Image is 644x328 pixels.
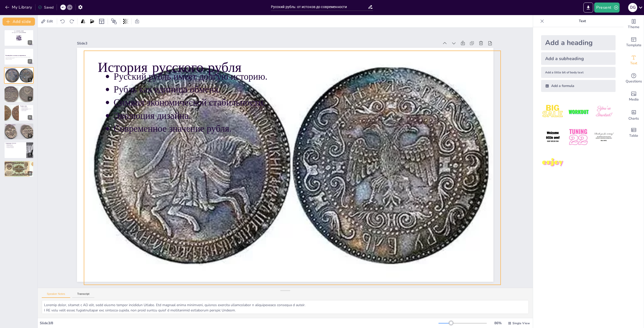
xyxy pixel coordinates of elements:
[624,124,644,142] div: Add a table
[4,30,34,46] div: 1
[541,100,565,123] img: 1.jpeg
[626,42,641,48] span: Template
[594,3,619,13] button: Present
[7,125,32,126] p: Методы проверки подлинности.
[28,153,32,157] div: 7
[7,145,25,146] p: Повышение доверия.
[7,90,32,91] p: Сделки с соседними странами.
[6,57,32,58] p: В этой презентации мы обсудим историю русского рубля, его использование, водяные знаки и как отли...
[624,51,644,69] div: Add text boxes
[7,128,32,129] p: Защита от мошенничества.
[4,105,34,121] div: 5
[4,48,34,65] div: 2
[541,125,565,149] img: 4.jpeg
[6,55,26,56] strong: Русский рубль: от истоков до современности
[42,292,70,298] button: Speaker Notes
[6,68,32,69] p: История русского рубля
[512,321,530,325] span: Single View
[7,87,32,88] p: Основная валюта [GEOGRAPHIC_DATA].
[4,142,34,158] div: 7
[624,87,644,106] div: Add images, graphics, shapes or video
[72,292,95,298] button: Transcript
[624,69,644,87] div: Get real-time input from your audience
[630,61,637,66] span: Text
[628,24,639,30] span: Theme
[7,146,25,147] p: Следить за изменениями.
[46,19,54,24] span: Edit
[628,116,639,121] span: Charts
[28,97,32,101] div: 4
[6,143,25,144] p: Современные изменения
[21,110,32,111] p: Элемент дизайна.
[624,15,644,33] div: Change the overall theme
[7,162,32,163] p: Экономическая стабильность.
[28,78,32,82] div: 3
[628,3,637,12] div: d g
[6,124,32,125] p: Как отличить подделку
[6,161,32,163] p: Будущее рубля
[4,67,34,84] div: 3
[6,30,32,32] p: Go to
[7,72,32,73] p: Современное значение рубля.
[628,3,637,13] button: d g
[20,105,32,107] p: Водяные знаки
[7,126,32,127] p: Тактильные ощущения.
[4,86,34,102] div: 4
[583,3,593,13] button: Export to PowerPoint
[6,32,32,33] p: and login with code
[624,33,644,51] div: Add ready made slides
[4,123,34,140] div: 6
[28,59,32,64] div: 2
[629,133,638,138] span: Table
[626,79,642,84] span: Questions
[492,321,504,325] div: 86 %
[541,80,616,92] div: Add a formula
[6,59,32,60] p: Generated with [URL]
[21,108,32,109] p: Усовершенствованные технологии.
[28,40,32,45] div: 1
[111,18,117,24] span: Position
[7,89,32,90] p: Средство обмена для товаров и услуг.
[133,59,478,182] p: Эволюция дизайна.
[7,166,32,167] p: Адаптация к изменениям.
[42,300,529,314] textarea: Loremip dolor, sitamet c AD elit, sedd eiusmo tempor incididun Utlabo. Etd magnaal enima minimven...
[541,52,616,65] div: Add a subheading
[7,69,32,70] p: Русский рубль имеет долгую историю.
[132,5,495,139] p: История русского рубля
[7,88,32,89] p: Применение в международной торговле.
[98,17,106,25] div: Layout
[7,70,32,71] p: Символ экономической стабильности.
[21,106,32,107] p: Защита от подделок.
[137,46,482,169] p: Символ экономической стабильности.
[7,127,32,128] p: Ультрафиолетовый свет.
[629,97,639,102] span: Media
[271,3,368,11] input: Insert title
[7,165,32,166] p: Экономические реформы.
[541,67,616,78] div: Add a little bit of body text
[541,151,565,174] img: 7.jpeg
[17,31,24,32] strong: [DOMAIN_NAME]
[4,161,34,177] div: 8
[546,15,619,27] p: Text
[7,144,25,145] p: Новые дизайны.
[7,147,25,148] p: Современные тенденции.
[21,107,32,108] p: Скрытые изображения.
[4,3,34,11] button: My Library
[28,134,32,138] div: 6
[7,144,25,145] p: Защитные технологии.
[7,70,32,71] p: Рубль как единица обмена.
[567,125,590,149] img: 5.jpeg
[7,163,32,164] p: Глобальные финансовые тенденции.
[592,100,616,123] img: 3.jpeg
[141,34,487,157] p: Рубль как единица обмена.
[7,71,32,72] p: Эволюция дизайна.
[38,5,54,10] div: Saved
[7,164,32,165] p: Политические события.
[592,125,616,149] img: 6.jpeg
[624,106,644,124] div: Add charts and graphs
[40,321,438,325] div: Slide 3 / 8
[7,91,32,92] p: Анализ экономических процессов.
[3,18,35,26] button: Add slide
[7,127,32,128] p: Просмотр под углом.
[129,71,474,194] p: Современное значение рубля.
